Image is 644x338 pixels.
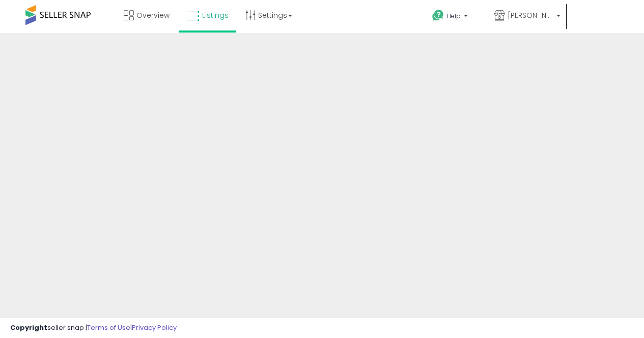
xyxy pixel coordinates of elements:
[202,10,229,20] span: Listings
[87,323,130,332] a: Terms of Use
[136,10,170,20] span: Overview
[432,9,444,22] i: Get Help
[424,2,485,33] a: Help
[508,10,553,20] span: [PERSON_NAME] Online Stores
[10,323,47,332] strong: Copyright
[132,323,177,332] a: Privacy Policy
[10,323,177,333] div: seller snap | |
[447,12,461,20] span: Help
